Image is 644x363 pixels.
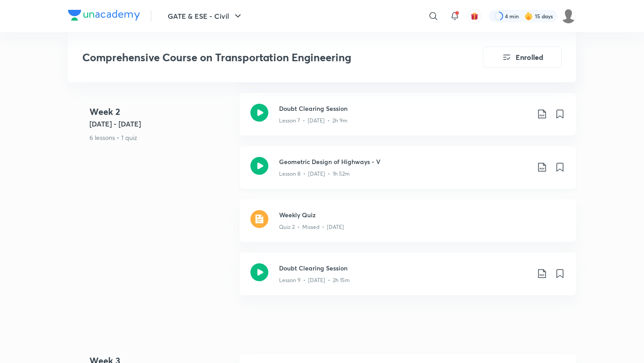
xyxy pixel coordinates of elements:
[162,7,249,25] button: GATE & ESE - Civil
[279,276,350,284] p: Lesson 9 • [DATE] • 2h 15m
[240,199,576,253] a: quizWeekly QuizQuiz 2 • Missed • [DATE]
[68,10,140,21] img: Company Logo
[483,46,562,68] button: Enrolled
[89,133,233,142] p: 6 lessons • 1 quiz
[524,12,533,21] img: streak
[250,210,268,228] img: quiz
[470,12,479,20] img: avatar
[82,51,432,64] h3: Comprehensive Course on Transportation Engineering
[279,210,565,219] h3: Weekly Quiz
[240,93,576,146] a: Doubt Clearing SessionLesson 7 • [DATE] • 2h 9m
[240,253,576,306] a: Doubt Clearing SessionLesson 9 • [DATE] • 2h 15m
[279,104,530,113] h3: Doubt Clearing Session
[279,263,530,273] h3: Doubt Clearing Session
[89,105,233,118] h4: Week 2
[240,146,576,199] a: Geometric Design of Highways - VLesson 8 • [DATE] • 1h 52m
[89,118,233,129] h5: [DATE] - [DATE]
[279,117,347,125] p: Lesson 7 • [DATE] • 2h 9m
[561,8,576,24] img: Rahul KD
[279,170,350,178] p: Lesson 8 • [DATE] • 1h 52m
[68,10,140,23] a: Company Logo
[279,157,530,166] h3: Geometric Design of Highways - V
[467,9,482,23] button: avatar
[279,223,344,231] p: Quiz 2 • Missed • [DATE]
